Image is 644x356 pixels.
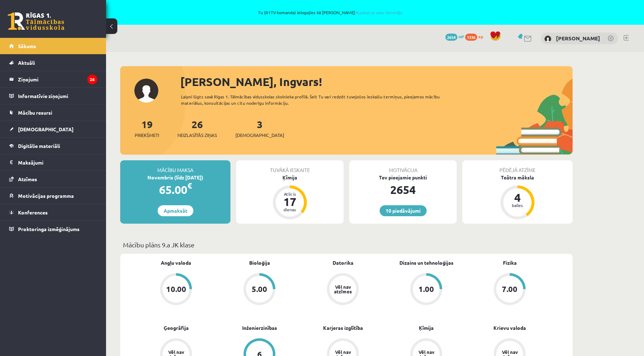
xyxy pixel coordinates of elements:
[180,73,573,90] div: [PERSON_NAME], Ingvars!
[18,43,36,49] span: Sākums
[465,34,477,41] span: 1336
[120,174,230,181] div: Novembris (līdz [DATE])
[465,34,486,39] a: 1336 xp
[349,174,457,181] div: Tev pieejamie punkti
[9,38,97,54] a: Sākums
[9,204,97,220] a: Konferences
[18,193,74,199] span: Motivācijas programma
[279,207,300,212] div: dienas
[445,34,464,39] a: 2654 mP
[556,35,600,42] a: [PERSON_NAME]
[9,88,97,104] a: Informatīvie ziņojumi
[123,240,570,249] p: Mācību plāns 9.a JK klase
[279,196,300,207] div: 17
[249,259,270,266] a: Bioloģija
[18,226,80,232] span: Proktoringa izmēģinājums
[18,126,74,132] span: [DEMOGRAPHIC_DATA]
[279,192,300,196] div: Atlicis
[468,273,551,306] a: 7.00
[166,285,186,293] div: 10.00
[507,203,528,207] div: balles
[9,171,97,187] a: Atzīmes
[18,88,97,104] legend: Informatīvie ziņojumi
[235,132,284,139] span: [DEMOGRAPHIC_DATA]
[177,118,217,139] a: 26Neizlasītās ziņas
[445,34,457,41] span: 2654
[135,118,159,139] a: 19Priekšmeti
[349,181,457,198] div: 2654
[544,35,551,42] img: Ingvars Gailis
[8,12,64,30] a: Rīgas 1. Tālmācības vidusskola
[503,259,517,266] a: Fizika
[177,132,217,139] span: Neizlasītās ziņas
[81,10,580,15] span: Tu (R1TV komanda) ielogojies kā [PERSON_NAME]
[502,285,517,293] div: 7.00
[9,104,97,121] a: Mācību resursi
[87,75,97,84] i: 26
[236,174,344,181] div: Ķīmija
[418,285,434,293] div: 1.00
[399,259,453,266] a: Dizains un tehnoloģijas
[493,324,526,332] a: Krievu valoda
[187,180,192,191] span: €
[236,160,344,174] div: Tuvākā ieskaite
[355,10,403,15] a: Atpakaļ uz savu lietotāju
[380,205,427,216] a: 10 piedāvājumi
[462,174,573,181] div: Teātra māksla
[301,273,385,306] a: Vēl nav atzīmes
[18,154,97,171] legend: Maksājumi
[419,324,434,332] a: Ķīmija
[385,273,468,306] a: 1.00
[18,176,37,182] span: Atzīmes
[18,143,60,149] span: Digitālie materiāli
[181,93,452,106] div: Laipni lūgts savā Rīgas 1. Tālmācības vidusskolas skolnieka profilā. Šeit Tu vari redzēt tuvojošo...
[462,160,573,174] div: Pēdējā atzīme
[120,181,230,198] div: 65.00
[252,285,267,293] div: 5.00
[458,34,464,39] span: mP
[242,324,277,332] a: Inženierzinības
[134,273,218,306] a: 10.00
[18,59,35,66] span: Aktuāli
[462,174,573,220] a: Teātra māksla 4 balles
[9,154,97,171] a: Maksājumi
[9,221,97,237] a: Proktoringa izmēģinājums
[507,192,528,203] div: 4
[349,160,457,174] div: Motivācija
[158,205,193,216] a: Apmaksāt
[9,121,97,137] a: [DEMOGRAPHIC_DATA]
[333,259,353,266] a: Datorika
[161,259,191,266] a: Angļu valoda
[9,188,97,204] a: Motivācijas programma
[18,71,97,87] legend: Ziņojumi
[333,285,353,294] div: Vēl nav atzīmes
[18,209,48,216] span: Konferences
[120,160,230,174] div: Mācību maksa
[9,138,97,154] a: Digitālie materiāli
[236,174,344,220] a: Ķīmija Atlicis 17 dienas
[164,324,189,332] a: Ģeogrāfija
[218,273,301,306] a: 5.00
[9,54,97,71] a: Aktuāli
[478,34,483,39] span: xp
[135,132,159,139] span: Priekšmeti
[9,71,97,87] a: Ziņojumi26
[235,118,284,139] a: 3[DEMOGRAPHIC_DATA]
[323,324,363,332] a: Karjeras izglītība
[18,109,52,116] span: Mācību resursi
